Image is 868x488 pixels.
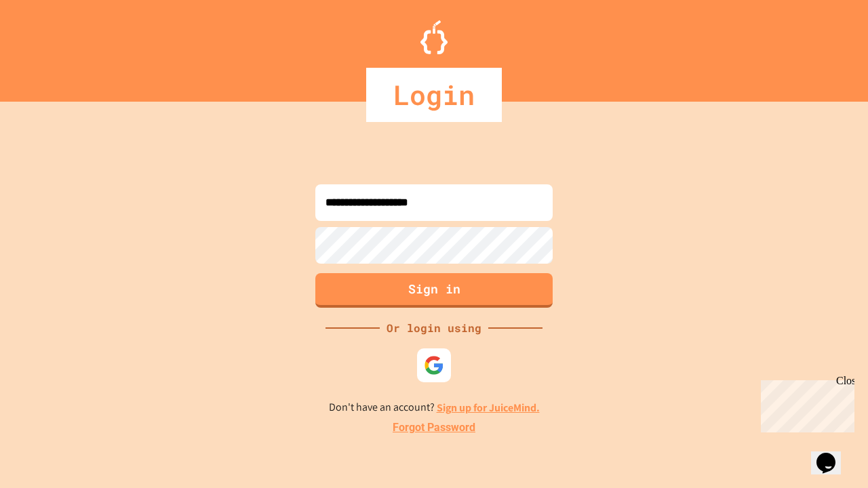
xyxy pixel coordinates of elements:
img: Logo.svg [420,20,448,54]
div: Chat with us now!Close [5,5,94,86]
iframe: chat widget [811,434,854,474]
div: Or login using [380,320,488,336]
img: google-icon.svg [424,355,444,375]
div: Login [366,68,502,122]
button: Sign in [315,273,553,308]
a: Forgot Password [393,420,475,436]
p: Don't have an account? [329,399,540,416]
iframe: chat widget [755,375,854,432]
a: Sign up for JuiceMind. [437,401,540,415]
